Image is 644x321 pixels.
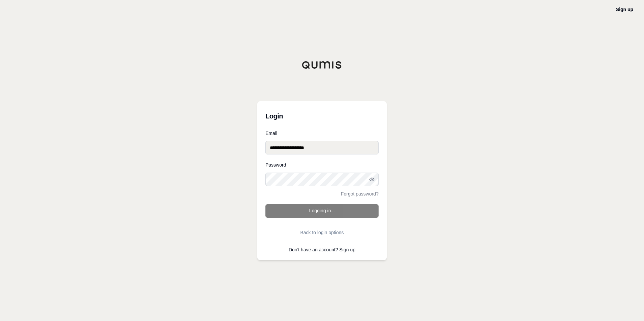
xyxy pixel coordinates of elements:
[302,61,342,69] img: Qumis
[340,247,355,252] a: Sign up
[341,191,379,196] a: Forgot password?
[265,163,379,167] label: Password
[265,226,379,239] button: Back to login options
[265,247,379,252] p: Don't have an account?
[265,109,379,123] h3: Login
[265,131,379,136] label: Email
[616,7,633,12] a: Sign up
